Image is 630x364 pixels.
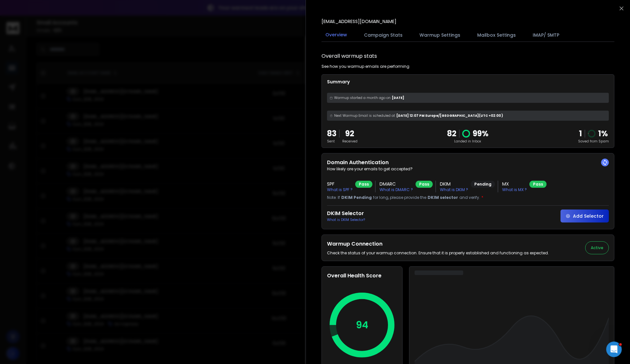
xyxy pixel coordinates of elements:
[473,128,489,139] p: 99 %
[334,113,395,118] span: Next Warmup Email is scheduled at
[327,128,336,139] p: 83
[327,217,365,222] p: What is DKIM Selector?
[502,181,527,187] h3: MX
[327,195,609,200] p: Note: If for long, please provide the and verify.
[327,240,549,248] h2: Warmup Connection
[321,64,409,69] p: See how you warmup emails are performing
[355,181,372,188] div: Pass
[502,187,527,192] p: What is MX ?
[327,181,353,187] h3: SPF
[327,139,336,144] p: Sent
[606,342,622,357] iframe: Intercom live chat
[327,272,397,280] h2: Overall Health Score
[529,28,563,42] button: IMAP/ SMTP
[428,195,458,200] span: DKIM selector
[440,181,468,187] h3: DKIM
[440,187,468,192] p: What is DKIM ?
[342,128,357,139] p: 92
[327,187,353,192] p: What is SPF ?
[321,52,377,60] h1: Overall warmup stats
[327,111,609,121] div: [DATE] 12:07 PM Europe/[GEOGRAPHIC_DATA] (UTC +02:00 )
[561,210,609,223] button: Add Selector
[578,139,609,144] p: Saved from Spam
[529,181,547,188] div: Pass
[321,28,351,42] button: Overview
[341,195,372,200] span: DKIM Pending
[327,166,609,172] p: How likely are your emails to get accepted?
[327,210,365,217] h2: DKIM Selector
[416,181,433,188] div: Pass
[447,139,489,144] p: Landed in Inbox
[471,181,495,188] div: Pending
[321,18,396,25] p: [EMAIL_ADDRESS][DOMAIN_NAME]
[327,159,609,166] h2: Domain Authentication
[380,187,413,192] p: What is DMARC ?
[585,241,609,254] button: Active
[334,95,391,100] span: Warmup started a month ago on
[356,319,368,331] p: 94
[447,128,456,139] p: 82
[327,79,609,85] p: Summary
[342,139,357,144] p: Received
[327,93,609,103] div: [DATE]
[598,128,608,139] p: 1 %
[416,28,464,42] button: Warmup Settings
[380,181,413,187] h3: DMARC
[327,250,549,256] p: Check the status of your warmup connection. Ensure that it is properly established and functionin...
[360,28,406,42] button: Campaign Stats
[473,28,520,42] button: Mailbox Settings
[579,128,582,139] strong: 1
